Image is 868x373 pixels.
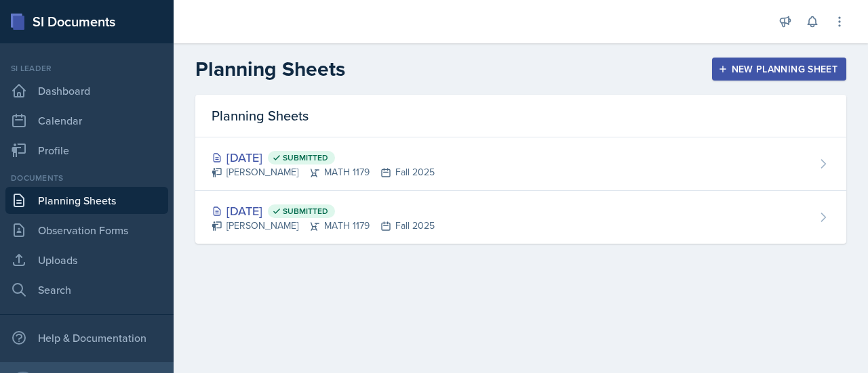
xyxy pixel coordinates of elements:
[5,77,168,104] a: Dashboard
[721,64,837,74] div: New Planning Sheet
[5,172,168,184] div: Documents
[5,187,168,214] a: Planning Sheets
[5,217,168,244] a: Observation Forms
[195,191,846,244] a: [DATE] Submitted [PERSON_NAME]MATH 1179Fall 2025
[195,137,846,191] a: [DATE] Submitted [PERSON_NAME]MATH 1179Fall 2025
[212,219,435,233] div: [PERSON_NAME] MATH 1179 Fall 2025
[5,246,168,273] a: Uploads
[5,324,168,351] div: Help & Documentation
[5,137,168,164] a: Profile
[212,202,435,220] div: [DATE]
[195,95,846,137] div: Planning Sheets
[5,276,168,303] a: Search
[195,57,345,81] h2: Planning Sheets
[5,62,168,74] div: Si leader
[212,148,435,167] div: [DATE]
[212,165,435,179] div: [PERSON_NAME] MATH 1179 Fall 2025
[5,107,168,134] a: Calendar
[283,152,328,163] span: Submitted
[283,206,328,217] span: Submitted
[712,58,846,81] button: New Planning Sheet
